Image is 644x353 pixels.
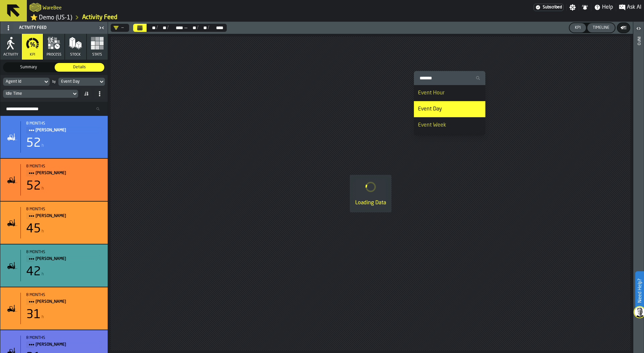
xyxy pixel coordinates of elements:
[56,64,103,70] span: Details
[618,23,630,32] button: button-
[42,272,44,277] span: h
[36,255,97,263] span: [PERSON_NAME]
[5,64,52,70] span: Summary
[42,229,44,234] span: h
[55,63,104,72] div: thumb
[26,250,102,255] div: Start: 03/02/2025, 05:28:27 - End: 27/02/2025, 13:24:04
[579,4,591,11] label: button-toggle-Notifications
[26,207,102,220] div: Title
[36,212,97,220] span: [PERSON_NAME]
[26,121,102,134] div: Title
[30,1,41,13] a: logo-header
[26,121,102,126] div: 8 months
[26,250,102,263] div: Title
[627,3,641,11] span: Ask AI
[133,24,147,32] button: Select date range
[572,25,583,30] div: KPI
[3,90,78,98] div: DropdownMenuValue-idleTimeMs
[26,293,102,305] div: Title
[184,25,188,30] span: —
[30,14,72,21] a: link-to-/wh/i/103622fe-4b04-4da1-b95f-2619b9c959cc
[26,336,102,348] div: Title
[167,25,169,30] div: /
[36,298,97,305] span: [PERSON_NAME]
[30,13,335,21] nav: Breadcrumb
[3,53,18,57] span: Activity
[534,4,563,11] div: Menu Subscription
[26,164,102,169] div: Start: 03/02/2025, 11:04:40 - End: 28/02/2025, 15:13:09
[70,53,81,57] span: Stock
[0,159,108,201] div: stat-
[26,293,102,297] div: Start: 03/02/2025, 16:35:56 - End: 28/02/2025, 19:10:57
[26,222,41,236] div: 45
[133,24,227,32] div: Select date range
[208,25,209,30] div: /
[188,25,197,30] div: Select date range
[636,272,643,309] label: Need Help?
[26,308,41,322] div: 31
[26,164,102,177] div: Title
[0,116,108,158] div: stat-
[570,23,586,32] button: button-KPI
[42,315,44,320] span: h
[543,5,562,10] span: Subscribed
[534,4,563,11] a: link-to-/wh/i/103622fe-4b04-4da1-b95f-2619b9c959cc/settings/billing
[0,287,108,330] div: stat-
[36,341,97,348] span: [PERSON_NAME]
[0,202,108,244] div: stat-
[42,186,44,191] span: h
[6,91,69,96] div: DropdownMenuValue-idleTimeMs
[414,85,485,101] li: dropdown-item
[616,3,644,11] label: button-toggle-Ask AI
[169,25,183,30] div: Select date range
[591,3,616,11] label: button-toggle-Help
[199,25,208,30] div: Select date range
[2,22,97,33] div: Activity Feed
[587,23,615,32] button: button-Timeline
[636,35,641,351] div: Info
[111,24,129,32] div: DropdownMenuValue-
[197,25,199,30] div: /
[36,127,97,134] span: [PERSON_NAME]
[633,22,644,353] header: Info
[36,169,97,177] span: [PERSON_NAME]
[26,265,41,279] div: 42
[3,62,54,72] label: button-switch-multi-Summary
[26,180,41,193] div: 52
[43,4,62,11] h2: Sub Title
[26,293,102,297] div: 8 months
[147,25,156,30] div: Select date range
[26,207,102,212] div: 8 months
[97,24,106,32] label: button-toggle-Close me
[58,78,105,86] div: DropdownMenuValue-eventDay
[26,336,102,340] div: 8 months
[26,137,41,150] div: 52
[113,25,124,30] div: DropdownMenuValue-
[26,207,102,212] div: Start: 03/02/2025, 15:41:04 - End: 28/02/2025, 23:36:32
[418,89,481,97] div: Event Hour
[158,25,167,30] div: Select date range
[54,62,105,72] label: button-switch-multi-Details
[590,25,612,30] div: Timeline
[4,63,53,72] div: thumb
[26,250,102,255] div: 8 months
[61,79,96,84] div: DropdownMenuValue-eventDay
[602,3,613,11] span: Help
[26,336,102,340] div: Start: 03/02/2025, 07:19:24 - End: 28/02/2025, 15:01:58
[418,105,481,113] div: Event Day
[26,121,102,126] div: Start: 03/02/2025, 15:41:02 - End: 28/02/2025, 18:59:23
[156,25,158,30] div: /
[414,117,485,133] li: dropdown-item
[209,25,224,30] div: Select date range
[42,143,44,148] span: h
[92,53,102,57] span: Stats
[418,121,481,129] div: Event Week
[26,164,102,169] div: 8 months
[47,53,61,57] span: process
